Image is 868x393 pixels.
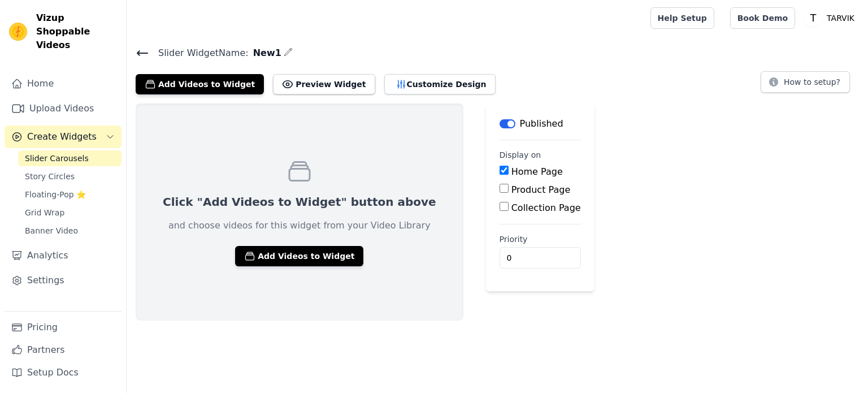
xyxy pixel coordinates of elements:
a: Settings [5,269,121,292]
a: Grid Wrap [18,205,121,221]
span: Banner Video [25,225,78,236]
a: Setup Docs [5,361,121,384]
a: Upload Videos [5,97,121,120]
button: Add Videos to Widget [136,74,264,94]
label: Priority [500,234,581,245]
label: Home Page [511,166,563,177]
a: How to setup? [761,79,850,90]
p: Published [520,117,563,131]
p: Click "Add Videos to Widget" button above [163,194,436,210]
text: T [810,12,817,24]
button: Customize Design [384,74,496,94]
span: New1 [249,46,281,60]
a: Floating-Pop ⭐ [18,187,121,202]
a: Book Demo [730,7,795,29]
span: Slider Widget Name: [149,46,249,60]
p: and choose videos for this widget from your Video Library [168,219,431,232]
span: Create Widgets [27,130,97,144]
span: Vizup Shoppable Videos [36,11,117,52]
a: Pricing [5,316,121,339]
label: Product Page [511,184,571,195]
a: Slider Carousels [18,150,121,166]
a: Partners [5,339,121,361]
button: T TARVIK [804,8,859,28]
button: Add Videos to Widget [235,246,363,266]
legend: Display on [500,149,541,161]
div: Edit Name [284,45,293,61]
button: Create Widgets [5,126,121,148]
a: Analytics [5,244,121,267]
span: Slider Carousels [25,153,89,164]
span: Story Circles [25,171,75,182]
p: TARVIK [822,8,859,28]
a: Home [5,72,121,95]
a: Help Setup [650,7,714,29]
label: Collection Page [511,202,581,213]
span: Floating-Pop ⭐ [25,189,86,200]
a: Story Circles [18,169,121,184]
button: Preview Widget [273,74,375,94]
a: Banner Video [18,223,121,239]
span: Grid Wrap [25,207,64,218]
button: How to setup? [761,71,850,93]
img: Vizup [9,23,27,41]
